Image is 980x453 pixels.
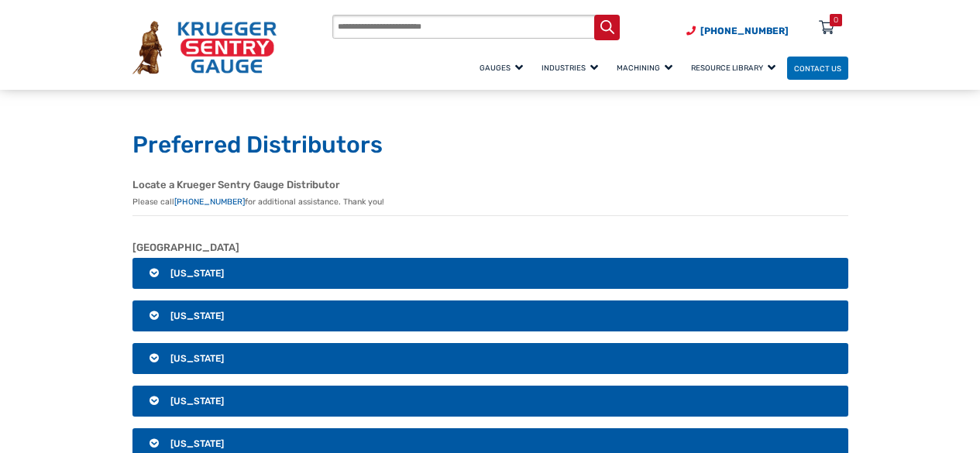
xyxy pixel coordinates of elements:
span: [US_STATE] [170,353,224,364]
span: [PHONE_NUMBER] [700,26,789,36]
span: Machining [617,63,672,72]
div: 0 [834,14,838,26]
a: [PHONE_NUMBER] [174,197,245,207]
span: Resource Library [691,63,775,72]
span: Contact Us [794,63,841,72]
span: [US_STATE] [170,438,224,449]
h2: Locate a Krueger Sentry Gauge Distributor [132,179,848,191]
a: Resource Library [684,54,787,81]
img: Krueger Sentry Gauge [132,21,277,74]
span: [US_STATE] [170,311,224,321]
a: Contact Us [787,57,848,81]
a: Phone Number (920) 434-8860 [686,24,789,38]
span: [US_STATE] [170,268,224,279]
a: Industries [535,54,610,81]
h1: Preferred Distributors [132,131,848,160]
a: Gauges [473,54,535,81]
span: [US_STATE] [170,396,224,407]
span: Industries [542,63,598,72]
span: Gauges [480,63,523,72]
h2: [GEOGRAPHIC_DATA] [132,242,848,254]
a: Machining [610,54,684,81]
p: Please call for additional assistance. Thank you! [132,196,848,208]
